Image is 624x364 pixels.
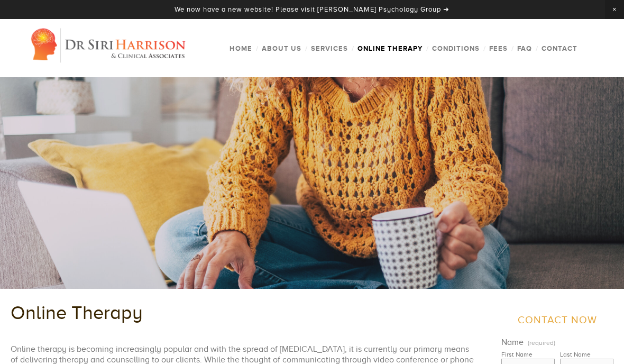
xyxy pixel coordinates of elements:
[536,44,538,52] span: /
[426,44,429,52] span: /
[538,41,581,56] a: Contact
[256,44,259,52] span: /
[305,44,308,52] span: /
[259,41,305,56] a: About Us
[514,41,536,56] a: FAQ
[486,41,511,56] a: Fees
[11,294,475,332] h1: Online Therapy
[483,44,486,52] span: /
[560,351,591,358] div: Last Name
[352,44,354,52] span: /
[501,351,533,358] div: First Name
[354,41,426,56] a: Online Therapy
[501,315,613,325] h2: CONTACT NOW
[226,41,256,56] a: Home
[501,338,524,347] span: Name
[429,41,483,56] a: Conditions
[528,340,555,346] span: (required)
[308,41,352,56] a: Services
[511,44,514,52] span: /
[16,19,200,77] img: Dr Siri Harrison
